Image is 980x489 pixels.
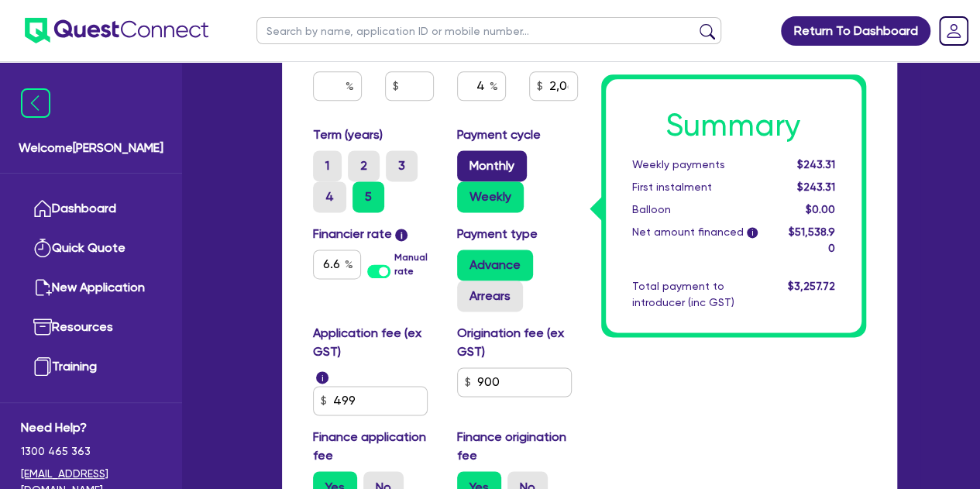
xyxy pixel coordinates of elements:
[21,229,161,268] a: Quick Quote
[316,371,328,384] span: i
[457,281,523,312] label: Arrears
[256,17,721,44] input: Search by name, application ID or mobile number...
[313,225,408,243] label: Financier rate
[386,150,418,181] label: 3
[621,157,772,173] div: Weekly payments
[621,224,772,257] div: Net amount financed
[33,239,52,257] img: quick-quote
[632,107,835,144] h1: Summary
[796,158,834,170] span: $243.31
[457,324,578,361] label: Origination fee (ex GST)
[457,126,541,144] label: Payment cycle
[395,229,407,241] span: i
[21,308,161,347] a: Resources
[805,203,834,215] span: $0.00
[457,181,524,212] label: Weekly
[621,179,772,195] div: First instalment
[33,278,52,297] img: new-application
[21,418,161,437] span: Need Help?
[21,189,161,229] a: Dashboard
[621,278,772,311] div: Total payment to introducer (inc GST)
[21,268,161,308] a: New Application
[747,228,758,239] span: i
[19,139,163,157] span: Welcome [PERSON_NAME]
[934,11,974,51] a: Dropdown toggle
[457,150,527,181] label: Monthly
[348,150,380,181] label: 2
[21,88,50,118] img: icon-menu-close
[352,181,384,212] label: 5
[457,225,538,243] label: Payment type
[21,347,161,387] a: Training
[313,428,434,465] label: Finance application fee
[25,18,208,43] img: quest-connect-logo-blue
[621,201,772,218] div: Balloon
[313,150,342,181] label: 1
[33,357,52,376] img: training
[457,428,578,465] label: Finance origination fee
[781,16,930,46] a: Return To Dashboard
[796,181,834,193] span: $243.31
[33,318,52,336] img: resources
[457,250,533,281] label: Advance
[787,280,834,292] span: $3,257.72
[313,324,434,361] label: Application fee (ex GST)
[788,226,834,254] span: $51,538.90
[21,443,161,460] span: 1300 465 363
[394,250,433,278] label: Manual rate
[313,126,383,144] label: Term (years)
[313,181,346,212] label: 4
